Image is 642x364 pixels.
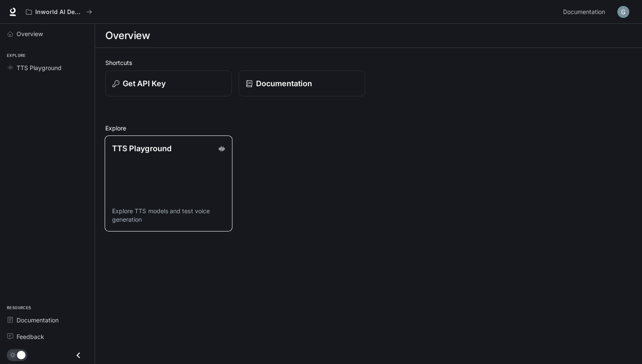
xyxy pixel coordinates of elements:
a: Documentation [3,313,91,327]
h1: Overview [105,27,150,44]
span: Dark mode toggle [17,350,25,359]
button: User avatar [615,3,632,20]
a: TTS Playground [3,60,91,75]
span: Documentation [17,316,59,324]
a: Feedback [3,329,91,344]
span: Overview [17,29,43,38]
p: Documentation [256,78,312,89]
h2: Shortcuts [105,58,632,67]
a: Documentation [239,71,365,96]
a: TTS PlaygroundExplore TTS models and test voice generation [105,135,233,231]
button: All workspaces [22,3,96,20]
a: Overview [3,26,91,41]
p: TTS Playground [112,143,172,154]
p: Get API Key [123,78,166,89]
p: Inworld AI Demos [35,8,83,16]
button: Close drawer [69,347,88,364]
span: Feedback [17,332,44,341]
button: Get API Key [105,71,232,96]
img: User avatar [617,6,629,18]
span: Documentation [563,7,605,17]
h2: Explore [105,124,632,133]
a: Documentation [560,3,611,20]
span: TTS Playground [17,63,62,72]
p: Explore TTS models and test voice generation [112,207,225,224]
